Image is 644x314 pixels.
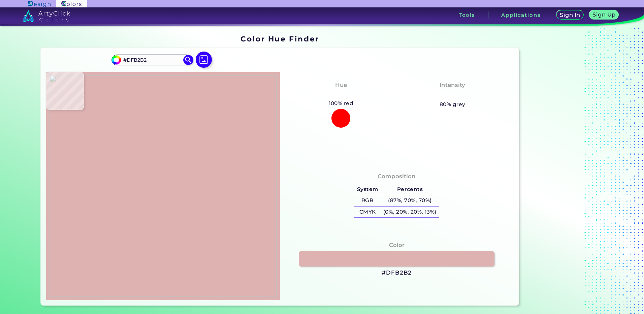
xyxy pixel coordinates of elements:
h5: (0%, 20%, 20%, 13%) [381,207,439,218]
h3: Applications [501,12,541,18]
input: type color.. [121,56,184,65]
h4: Color [389,240,405,250]
img: ArtyClick Design logo [28,1,51,7]
h5: RGB [354,195,381,206]
h5: Percents [381,184,439,195]
h5: CMYK [354,207,381,218]
img: icon search [183,55,193,65]
h3: Tools [459,12,475,18]
h5: Sign Up [593,12,615,17]
img: icon picture [196,52,212,68]
h5: (87%, 70%, 70%) [381,195,439,206]
h5: 80% grey [440,100,465,109]
h3: Pale [443,91,462,99]
h3: Red [332,91,350,99]
h1: Color Hue Finder [240,34,319,44]
h5: System [354,184,381,195]
h5: Sign In [561,12,579,18]
img: a07ce6e9-51c9-468c-829e-c25703048155 [50,75,277,297]
a: Sign In [557,11,583,20]
h4: Hue [335,80,347,90]
h4: Intensity [440,80,465,90]
h3: #DFB2B2 [382,269,412,277]
img: logo_artyclick_colors_white.svg [23,10,70,22]
h4: Composition [378,171,416,181]
h5: 100% red [326,99,356,108]
a: Sign Up [590,11,617,20]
